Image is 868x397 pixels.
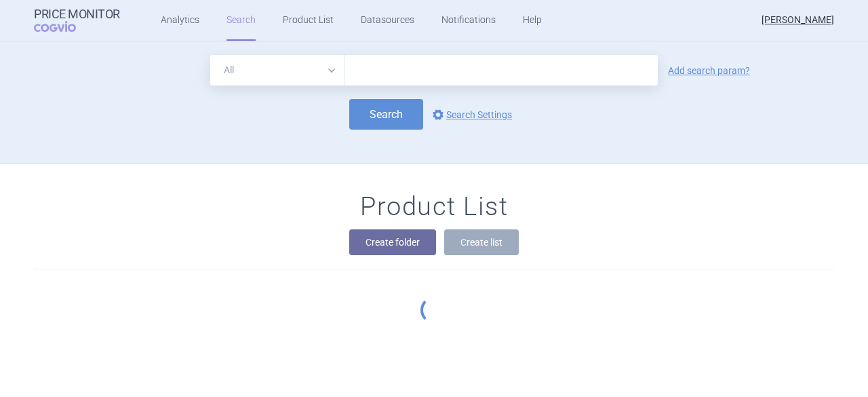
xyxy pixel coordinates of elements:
h1: Product List [360,191,508,223]
button: Search [349,99,423,130]
button: Create list [444,229,519,255]
span: COGVIO [34,21,95,32]
a: Search Settings [430,107,512,123]
a: Price MonitorCOGVIO [34,7,120,33]
strong: Price Monitor [34,7,120,21]
button: Create folder [349,229,436,255]
a: Add search param? [668,66,750,75]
